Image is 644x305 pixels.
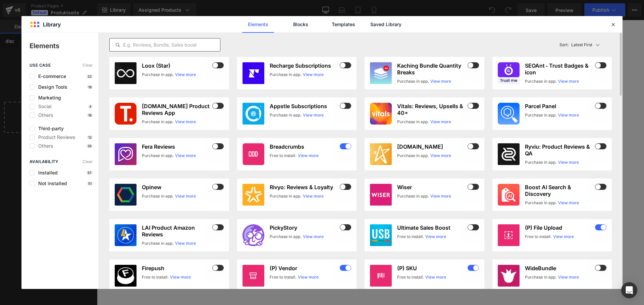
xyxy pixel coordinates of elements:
[142,153,174,159] div: Purchase in app.
[557,38,612,52] button: Latest FirstSort:Latest First
[30,41,98,51] p: Elements
[397,274,424,280] div: Free to install.
[243,103,264,125] img: 6187dec1-c00a-4777-90eb-316382325808.webp
[270,112,302,118] div: Purchase in app.
[303,234,324,240] a: View more
[110,41,220,49] input: E.g. Reviews, Bundle, Sales boost...
[397,153,429,159] div: Purchase in app.
[115,224,137,246] img: CMry4dSL_YIDEAE=.png
[270,265,339,272] h3: (P) Vendor
[35,135,75,140] span: Product Reviews
[87,113,93,117] p: 16
[558,200,579,206] a: View more
[35,126,64,131] span: Third-party
[285,16,317,33] a: Blocks
[142,143,211,150] h3: Fera Reviews
[370,184,392,206] img: wiser.jpg
[86,74,93,78] p: 22
[30,159,59,164] span: Availability
[498,103,520,125] img: d4928b3c-658b-4ab3-9432-068658c631f3.png
[525,103,594,109] h3: Parcel Panel
[87,181,93,185] p: 51
[243,62,264,84] img: CK6otpbp4PwCEAE=.jpeg
[525,184,594,197] h3: Boost AI Search & Discovery
[425,234,446,240] a: View more
[142,72,174,78] div: Purchase in app.
[270,184,339,190] h3: Rivyo: Reviews & Loyalty
[83,159,93,164] span: Clear
[559,43,569,47] span: Sort:
[303,193,324,199] a: View more
[397,193,429,199] div: Purchase in app.
[142,265,211,272] h3: Firepush
[425,274,446,280] a: View more
[370,103,392,125] img: 26b75d61-258b-461b-8cc3-4bcb67141ce0.png
[35,112,53,118] span: Others
[397,234,424,240] div: Free to install.
[558,274,579,280] a: View more
[270,153,297,159] div: Free to install.
[142,193,174,199] div: Purchase in app.
[270,193,302,199] div: Purchase in app.
[525,78,557,84] div: Purchase in app.
[525,112,557,118] div: Purchase in app.
[142,240,174,246] div: Purchase in app.
[87,135,93,139] p: 12
[397,78,429,84] div: Purchase in app.
[303,72,324,78] a: View more
[115,184,137,206] img: opinew.jpg
[142,274,169,280] div: Free to install.
[498,184,520,206] img: 35472539-a713-48dd-a00c-afbdca307b79.png
[142,103,211,116] h3: [DOMAIN_NAME] Product Reviews App
[298,274,319,280] a: View more
[525,200,557,206] div: Purchase in app.
[397,62,466,76] h3: Kaching Bundle Quantity Breaks
[35,84,67,90] span: Design Tools
[35,104,51,109] span: Social
[175,119,196,125] a: View more
[142,184,211,190] h3: Opinew
[170,274,191,280] a: View more
[142,119,174,125] div: Purchase in app.
[175,193,196,199] a: View more
[175,72,196,78] a: View more
[243,143,264,165] img: ea3afb01-6354-4d19-82d2-7eef5307fd4e.png
[370,62,392,84] img: 1fd9b51b-6ce7-437c-9b89-91bf9a4813c7.webp
[430,119,451,125] a: View more
[270,62,339,69] h3: Recharge Subscriptions
[86,171,93,175] p: 57
[35,181,67,186] span: Not installed
[525,224,594,231] h3: (P) File Upload
[498,62,520,84] img: 9f98ff4f-a019-4e81-84a1-123c6986fecc.png
[270,143,339,150] h3: Breadcrumbs
[498,265,520,287] img: 36d3ff60-5281-42d0-85d8-834f522fc7c5.jpeg
[525,274,557,280] div: Purchase in app.
[558,78,579,84] a: View more
[327,16,359,33] a: Templates
[270,72,302,78] div: Purchase in app.
[430,193,451,199] a: View more
[553,234,574,240] a: View more
[397,103,466,116] h3: Vitals: Reviews, Upsells & 40+
[30,63,51,68] span: use case
[35,95,61,100] span: Marketing
[243,224,264,246] img: PickyStory.png
[243,184,264,206] img: 911edb42-71e6-4210-8dae-cbf10c40066b.png
[525,234,552,240] div: Free to install.
[270,103,339,109] h3: Appstle Subscriptions
[83,63,93,68] span: Clear
[397,184,466,190] h3: Wiser
[397,224,466,231] h3: Ultimate Sales Boost
[35,143,53,149] span: Others
[430,153,451,159] a: View more
[88,104,93,108] p: 4
[270,274,297,280] div: Free to install.
[571,42,592,48] p: Latest First
[370,224,392,246] img: 3d6d78c5-835f-452f-a64f-7e63b096ca19.png
[142,62,211,69] h3: Loox (Star)
[525,62,594,76] h3: SEOAnt ‑ Trust Badges & icon
[35,74,66,79] span: E-commerce
[115,265,137,287] img: Firepush.png
[525,159,557,165] div: Purchase in app.
[498,143,520,165] img: CJed0K2x44sDEAE=.png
